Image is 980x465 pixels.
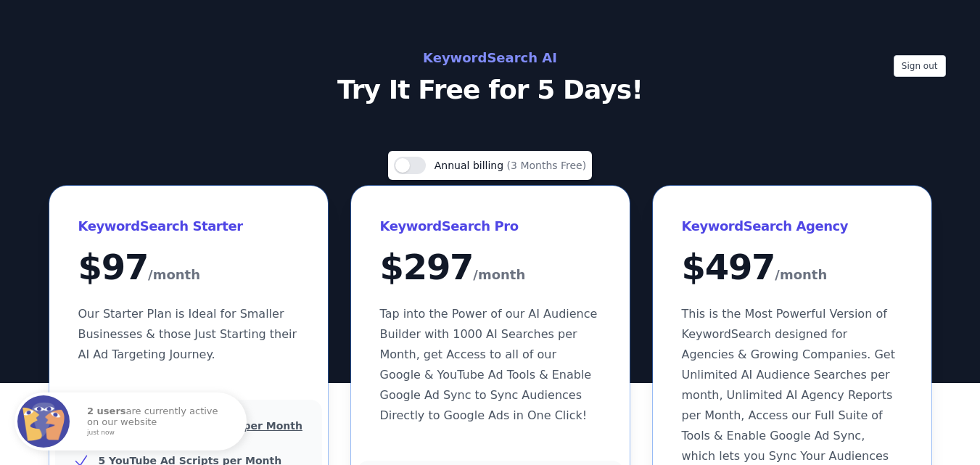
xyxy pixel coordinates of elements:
[380,250,601,287] div: $ 297
[775,263,827,287] span: /month
[682,250,902,287] div: $ 497
[435,160,507,171] span: Annual billing
[380,215,601,238] h3: KeywordSearch Pro
[507,160,587,171] span: (3 Months Free)
[473,263,525,287] span: /month
[78,215,299,238] h3: KeywordSearch Starter
[165,75,815,104] p: Try It Free for 5 Days!
[380,307,598,422] span: Tap into the Power of our AI Audience Builder with 1000 AI Searches per Month, get Access to all ...
[78,250,299,287] div: $ 97
[148,263,200,287] span: /month
[87,406,232,436] p: are currently active on our website
[894,55,946,77] button: Sign out
[682,215,902,238] h3: KeywordSearch Agency
[87,406,126,416] strong: 2 users
[78,307,297,361] span: Our Starter Plan is Ideal for Smaller Businesses & those Just Starting their AI Ad Targeting Jour...
[17,395,70,448] img: Fomo
[87,429,228,437] small: just now
[165,46,815,70] h2: KeywordSearch AI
